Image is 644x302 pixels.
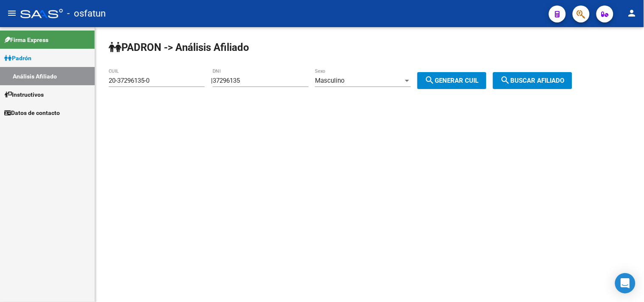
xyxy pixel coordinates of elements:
div: | [211,77,493,84]
strong: PADRON -> Análisis Afiliado [109,42,249,53]
button: Generar CUIL [417,72,487,89]
span: Padrón [4,53,31,63]
span: Datos de contacto [4,108,60,117]
mat-icon: person [627,8,637,18]
mat-icon: search [425,75,435,85]
span: Generar CUIL [425,77,479,84]
mat-icon: search [501,75,511,85]
mat-icon: menu [7,8,17,18]
span: Masculino [315,77,345,84]
span: Instructivos [4,90,44,99]
span: Firma Express [4,35,48,45]
span: Buscar afiliado [501,77,565,84]
div: Open Intercom Messenger [615,273,636,294]
span: - osfatun [67,4,106,23]
button: Buscar afiliado [493,72,572,89]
